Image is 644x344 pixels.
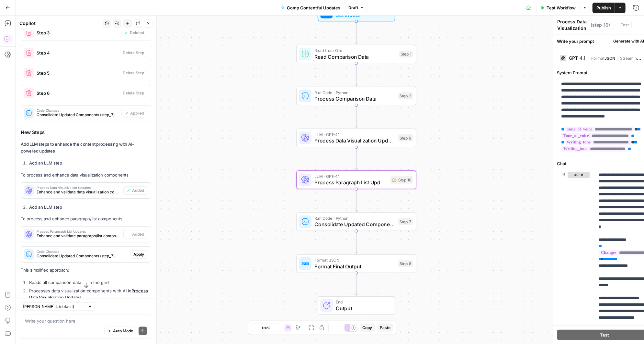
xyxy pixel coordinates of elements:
[21,215,151,222] p: To process and enhance paragraph/list components
[355,189,357,212] g: Edge from step_10 to step_7
[569,56,585,60] div: GPT-4.1
[296,87,416,105] div: Run Code · PythonProcess Comparison DataStep 2
[615,55,620,61] span: |
[612,21,632,29] button: Test
[355,21,357,44] g: Edge from start to step_1
[37,30,119,36] span: Step 3
[37,112,119,118] span: Consolidate Updated Components (step_7)
[123,186,147,195] button: Added
[314,221,395,228] span: Consolidate Updated Components
[29,160,62,166] strong: Add an LLM step
[314,53,396,61] span: Read Comparison Data
[296,296,416,315] div: EndOutput
[345,4,367,12] button: Draft
[621,22,629,28] span: Test
[296,45,416,63] div: Read from GridRead Comparison DataStep 1
[28,288,151,301] li: Processes data visualization components with AI in
[120,49,147,57] button: Delete Step
[547,5,576,11] span: Test Workflow
[314,178,387,186] span: Process Paragraph List Updates
[121,29,147,37] button: Deleted
[120,69,147,77] button: Delete Step
[355,63,357,86] g: Edge from step_1 to step_2
[390,176,413,184] div: Step 10
[355,231,357,253] g: Edge from step_7 to step_8
[596,5,611,11] span: Publish
[314,131,395,137] span: LLM · GPT-4.1
[314,137,395,144] span: Process Data Visualization Updates
[568,172,590,178] button: user
[120,89,147,97] button: Delete Step
[19,20,101,27] div: Copilot
[591,56,604,61] span: Format
[355,147,357,170] g: Edge from step_9 to step_10
[130,30,144,36] span: Deleted
[537,3,580,13] button: Test Workflow
[314,257,395,263] span: Format JSON
[23,303,85,310] input: Claude Sonnet 4 (default)
[37,233,121,239] span: Enhance and validate paragraph/list component updates using AI
[336,299,389,305] span: End
[21,172,151,178] p: To process and enhance data visualization components
[21,141,134,154] strong: Add LLM steps to enhance the content processing with AI-powered updates
[336,304,389,312] span: Output
[600,332,609,338] span: Test
[121,109,147,117] button: Applied
[620,55,641,61] span: Streaming
[296,170,416,189] div: LLM · GPT-4.1Process Paragraph List UpdatesStep 10
[557,18,589,38] textarea: Process Data Visualization Updates
[314,263,395,270] span: Format Final Output
[398,218,413,225] div: Step 7
[28,279,151,286] li: Reads all comparison data from the grid
[355,273,357,295] g: Edge from step_8 to end
[21,267,151,274] p: This simplified approach:
[604,56,615,61] span: JSON
[37,253,128,259] span: Consolidate Updated Components (step_7)
[37,70,117,76] span: Step 5
[613,38,644,44] span: Generate with AI
[123,230,147,239] button: Added
[296,3,416,21] div: Set InputsInputs
[130,110,144,116] span: Applied
[123,50,144,56] span: Delete Step
[348,5,358,11] span: Draft
[314,47,396,54] span: Read from Grid
[336,11,374,19] span: Set Inputs
[314,95,395,103] span: Process Comparison Data
[123,90,144,96] span: Delete Step
[314,215,395,221] span: Run Code · Python
[37,50,117,56] span: Step 4
[37,230,121,233] span: Process Paragraph List Updates
[355,105,357,128] g: Edge from step_2 to step_9
[314,89,395,95] span: Run Code · Python
[21,128,151,137] h3: New Steps
[37,109,119,112] span: Code Changes
[113,328,133,334] span: Auto Mode
[37,250,128,253] span: Code Changes
[296,129,416,147] div: LLM · GPT-4.1Process Data Visualization UpdatesStep 9
[399,51,413,58] div: Step 1
[377,8,391,16] div: Inputs
[296,254,416,273] div: Format JSONFormat Final OutputStep 8
[123,70,144,76] span: Delete Step
[360,324,375,332] button: Copy
[133,252,144,257] span: Apply
[314,173,387,179] span: LLM · GPT-4.1
[398,260,413,267] div: Step 8
[588,55,591,61] span: |
[593,3,615,13] button: Publish
[287,5,340,11] span: Comp Contentful Updates
[104,327,136,335] button: Auto Mode
[132,188,144,193] span: Added
[37,186,121,189] span: Process Data Visualization Updates
[362,325,372,331] span: Copy
[29,204,62,210] strong: Add an LLM step
[37,189,121,195] span: Enhance and validate data visualization component updates using AI
[37,90,117,96] span: Step 6
[398,134,413,141] div: Step 9
[277,3,344,13] button: Comp Contentful Updates
[398,92,413,100] div: Step 2
[591,22,610,28] span: ( step_10 )
[130,250,147,259] button: Apply
[296,212,416,231] div: Run Code · PythonConsolidate Updated ComponentsStep 7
